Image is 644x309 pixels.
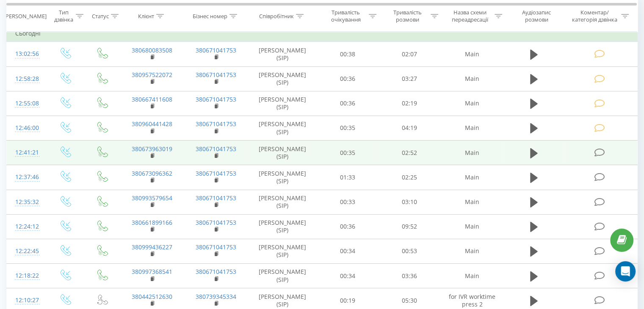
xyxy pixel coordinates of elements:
[440,116,504,140] td: Main
[53,9,73,23] div: Тип дзвінка
[15,120,38,136] div: 12:46:00
[512,9,561,23] div: Аудіозапис розмови
[440,42,504,66] td: Main
[196,120,236,128] a: 380671041753
[386,9,428,23] div: Тривалість розмови
[15,194,38,210] div: 12:35:32
[379,190,440,214] td: 03:10
[317,42,379,66] td: 00:38
[448,9,492,23] div: Назва схеми переадресації
[132,218,172,226] a: 380661899166
[248,190,317,214] td: [PERSON_NAME] (SIP)
[379,141,440,165] td: 02:52
[379,42,440,66] td: 02:07
[15,268,38,284] div: 12:18:22
[132,120,172,128] a: 380960441428
[15,243,38,259] div: 12:22:45
[4,12,47,19] div: [PERSON_NAME]
[15,71,38,87] div: 12:58:28
[196,218,236,226] a: 380671041753
[379,264,440,288] td: 03:36
[193,12,227,19] div: Бізнес номер
[132,46,172,54] a: 380680083508
[440,165,504,190] td: Main
[15,218,38,235] div: 12:24:12
[379,116,440,140] td: 04:19
[132,169,172,177] a: 380673096362
[248,214,317,239] td: [PERSON_NAME] (SIP)
[379,91,440,116] td: 02:19
[132,243,172,251] a: 380999436227
[248,42,317,66] td: [PERSON_NAME] (SIP)
[196,268,236,276] a: 380671041753
[248,264,317,288] td: [PERSON_NAME] (SIP)
[132,71,172,79] a: 380957522072
[132,194,172,202] a: 380993579654
[7,25,638,42] td: Сьогодні
[317,91,379,116] td: 00:36
[248,116,317,140] td: [PERSON_NAME] (SIP)
[317,141,379,165] td: 00:35
[138,12,154,19] div: Клієнт
[440,239,504,263] td: Main
[317,239,379,263] td: 00:34
[132,268,172,276] a: 380997368541
[248,66,317,91] td: [PERSON_NAME] (SIP)
[196,292,236,301] a: 380739345334
[440,141,504,165] td: Main
[196,46,236,54] a: 380671041753
[317,214,379,239] td: 00:36
[379,214,440,239] td: 09:52
[317,165,379,190] td: 01:33
[132,95,172,103] a: 380667411608
[317,116,379,140] td: 00:35
[379,165,440,190] td: 02:25
[15,144,38,161] div: 12:41:21
[92,12,109,19] div: Статус
[317,66,379,91] td: 00:36
[196,243,236,251] a: 380671041753
[317,264,379,288] td: 00:34
[325,9,367,23] div: Тривалість очікування
[15,95,38,112] div: 12:55:08
[196,95,236,103] a: 380671041753
[196,169,236,177] a: 380671041753
[440,214,504,239] td: Main
[379,66,440,91] td: 03:27
[15,292,38,309] div: 12:10:27
[15,169,38,185] div: 12:37:46
[196,145,236,153] a: 380671041753
[440,66,504,91] td: Main
[317,190,379,214] td: 00:33
[15,46,38,62] div: 13:02:56
[248,165,317,190] td: [PERSON_NAME] (SIP)
[259,12,294,19] div: Співробітник
[196,194,236,202] a: 380671041753
[248,91,317,116] td: [PERSON_NAME] (SIP)
[248,141,317,165] td: [PERSON_NAME] (SIP)
[132,292,172,301] a: 380442512630
[440,264,504,288] td: Main
[440,190,504,214] td: Main
[379,239,440,263] td: 00:53
[248,239,317,263] td: [PERSON_NAME] (SIP)
[615,261,636,281] div: Open Intercom Messenger
[132,145,172,153] a: 380673963019
[440,91,504,116] td: Main
[196,71,236,79] a: 380671041753
[569,9,619,23] div: Коментар/категорія дзвінка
